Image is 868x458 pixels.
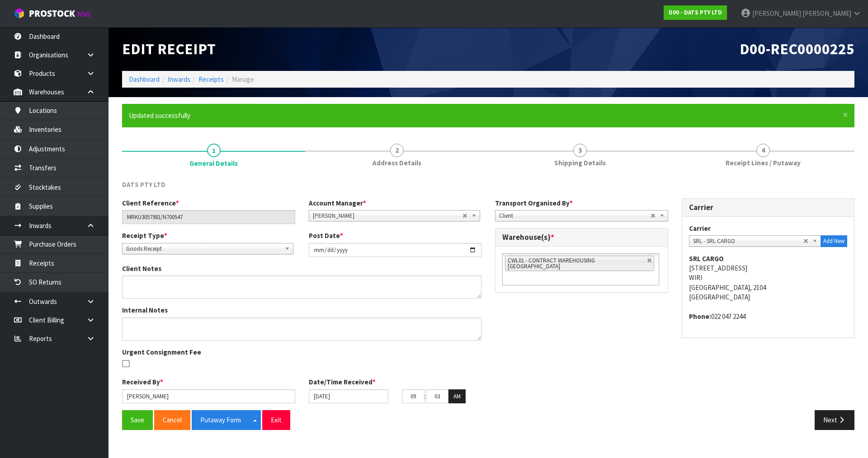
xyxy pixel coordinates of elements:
span: 3 [573,144,587,157]
label: Post Date [309,231,343,240]
button: Save [122,410,153,430]
label: Account Manager [309,198,366,208]
a: Receipts [198,75,224,84]
label: Client Notes [122,264,161,273]
span: 2 [390,144,404,157]
input: MM [426,389,448,403]
span: General Details [189,159,238,168]
span: SRL - SRL CARGO [693,236,804,247]
strong: phone [689,312,711,321]
strong: D00 - DATS PTY LTD [669,9,722,16]
a: Dashboard [129,75,160,84]
span: 1 [207,144,221,157]
span: [PERSON_NAME] [802,9,851,18]
button: Next [815,410,854,430]
button: AM [448,389,466,404]
span: Receipt Lines / Putaway [726,158,801,168]
label: Urgent Consignment Fee [122,347,201,357]
span: [PERSON_NAME] [313,210,462,221]
a: Inwards [168,75,190,84]
label: Date/Time Received [309,377,376,387]
span: D00-REC0000225 [740,39,854,58]
input: HH [402,389,425,403]
span: Manage [232,75,254,84]
td: : [425,389,426,404]
label: Received By [122,377,163,387]
h3: Carrier [689,203,848,212]
span: × [843,108,848,121]
button: Cancel [154,410,190,430]
span: 4 [756,144,770,157]
img: cube-alt.png [14,8,25,19]
span: Client [499,210,651,221]
button: Add New [821,235,847,247]
label: Client Reference [122,198,179,208]
label: Internal Notes [122,305,168,315]
h3: Warehouse(s) [502,233,661,242]
strong: SRL CARGO [689,254,724,263]
button: Exit [262,410,290,430]
span: Goods Receipt [126,243,281,254]
input: Date/Time received [309,389,388,403]
span: Address Details [373,158,421,168]
span: ProStock [29,8,75,19]
label: Receipt Type [122,231,167,240]
a: D00 - DATS PTY LTD [664,5,727,20]
input: Client Reference [122,210,295,224]
span: Edit Receipt [122,39,216,58]
small: WMS [77,10,91,19]
span: CWL01 - CONTRACT WAREHOUSING [GEOGRAPHIC_DATA] [508,257,595,270]
button: Putaway Form [192,410,250,430]
span: General Details [122,173,854,437]
span: DATS PTY LTD [122,180,165,189]
span: Updated successfully [129,111,190,120]
span: Shipping Details [554,158,606,168]
span: [PERSON_NAME] [752,9,801,18]
address: [STREET_ADDRESS] WIRI [GEOGRAPHIC_DATA], 2104 [GEOGRAPHIC_DATA] [689,254,848,302]
address: 022 047 2244 [689,312,848,321]
label: Carrier [689,224,711,233]
label: Transport Organised By [495,198,573,208]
